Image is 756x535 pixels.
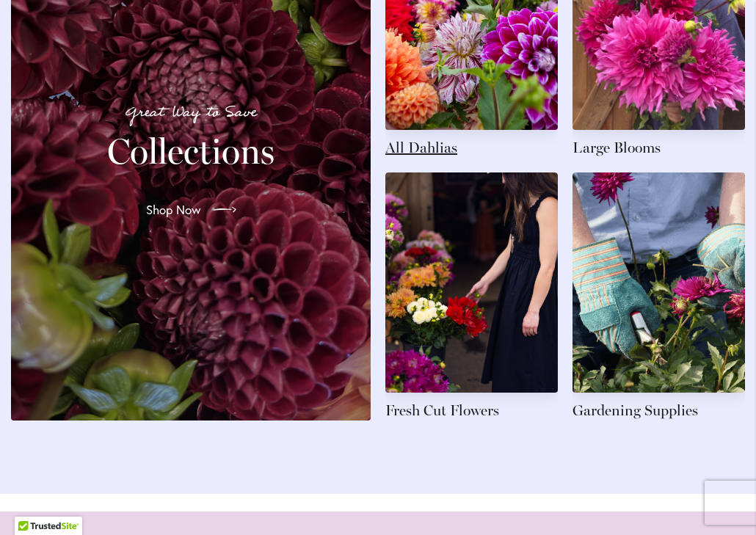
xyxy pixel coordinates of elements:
a: Shop Now [134,189,248,230]
span: Shop Now [146,201,201,219]
p: Great Way to Save [29,101,353,125]
h2: Collections [29,131,353,172]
